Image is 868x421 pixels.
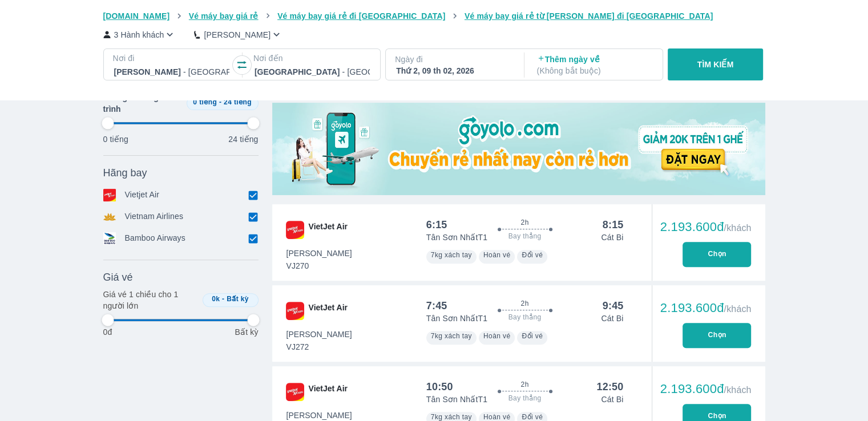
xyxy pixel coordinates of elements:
p: Vietjet Air [125,189,160,201]
span: VietJet Air [309,221,348,239]
span: Bất kỳ [227,295,249,303]
p: 24 tiếng [228,133,258,145]
img: VJ [286,221,304,239]
div: 10:50 [426,380,453,394]
span: - [219,98,221,106]
span: 0k [212,295,220,303]
div: 9:45 [603,299,624,313]
p: [PERSON_NAME] [204,29,271,41]
p: Bamboo Airways [125,232,185,245]
div: 2.193.600đ [660,220,752,234]
span: VJ272 [286,341,352,353]
span: Hãng bay [103,166,147,180]
p: 0 tiếng [103,133,128,145]
p: Cát Bi [601,394,623,405]
span: VietJet Air [309,383,348,401]
p: Ngày đi [395,54,512,65]
img: VJ [286,302,304,320]
button: Chọn [683,323,751,348]
span: [DOMAIN_NAME] [103,11,170,21]
span: Đổi vé [522,413,543,421]
p: Tân Sơn Nhất T1 [426,232,487,243]
span: 7kg xách tay [431,251,472,259]
span: VietJet Air [309,302,348,320]
span: 2h [520,218,528,227]
button: [PERSON_NAME] [194,29,282,41]
div: 6:15 [426,218,447,232]
span: [PERSON_NAME] [286,410,352,421]
p: ( Không bắt buộc ) [537,65,652,76]
span: [PERSON_NAME] [286,248,352,259]
div: 8:15 [603,218,624,232]
p: TÌM KIẾM [697,59,734,70]
p: Cát Bi [601,313,623,324]
img: media-0 [272,103,765,195]
p: Thêm ngày về [537,54,652,76]
span: /khách [724,304,751,314]
span: Hoàn vé [483,413,511,421]
span: 2h [520,380,528,389]
span: [PERSON_NAME] [286,329,352,340]
span: VJ270 [286,260,352,272]
p: Vietnam Airlines [125,211,184,223]
span: Đổi vé [522,332,543,340]
img: VJ [286,383,304,401]
nav: breadcrumb [103,10,765,22]
span: Vé máy bay giá rẻ đi [GEOGRAPHIC_DATA] [277,11,445,21]
p: Cát Bi [601,232,623,243]
p: 3 Hành khách [114,29,164,41]
span: - [222,295,224,303]
span: Vé máy bay giá rẻ từ [PERSON_NAME] đi [GEOGRAPHIC_DATA] [465,11,713,21]
div: 7:45 [426,299,447,313]
span: 7kg xách tay [431,413,472,421]
div: Thứ 2, 09 th 02, 2026 [396,65,511,76]
p: Bất kỳ [235,326,258,338]
div: 2.193.600đ [660,382,752,396]
span: Hoàn vé [483,251,511,259]
span: 24 tiếng [224,98,252,106]
span: Đổi vé [522,251,543,259]
span: /khách [724,385,751,395]
span: /khách [724,223,751,233]
p: Nơi đến [253,52,371,64]
span: Thời gian tổng hành trình [103,92,182,115]
p: Giá vé 1 chiều cho 1 người lớn [103,289,198,311]
span: 2h [520,299,528,308]
span: Giá vé [103,270,133,284]
span: Vé máy bay giá rẻ [189,11,259,21]
button: 3 Hành khách [103,29,176,41]
span: Hoàn vé [483,332,511,340]
button: Chọn [683,242,751,267]
p: Nơi đi [113,52,231,64]
div: 12:50 [596,380,623,394]
div: 2.193.600đ [660,301,752,315]
p: Tân Sơn Nhất T1 [426,394,487,405]
p: 0đ [103,326,112,338]
p: Tân Sơn Nhất T1 [426,313,487,324]
span: 7kg xách tay [431,332,472,340]
button: TÌM KIẾM [668,48,763,80]
span: 0 tiếng [193,98,217,106]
